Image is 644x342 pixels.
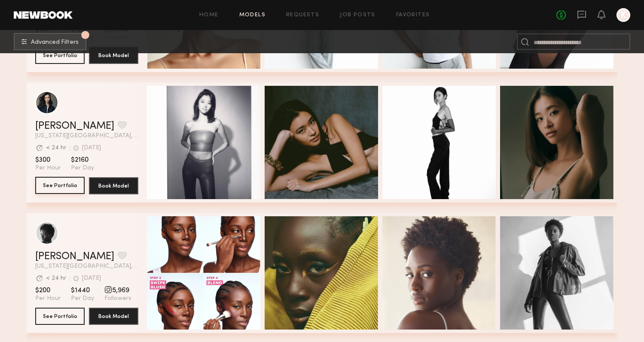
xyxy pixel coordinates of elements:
[35,177,85,194] a: See Portfolio
[35,177,85,194] button: See Portfolio
[35,47,85,64] button: See Portfolio
[35,121,114,131] a: [PERSON_NAME]
[89,47,138,64] button: Book Model
[35,295,61,303] span: Per Hour
[35,164,61,172] span: Per Hour
[617,8,630,22] a: K
[199,12,219,18] a: Home
[35,156,61,164] span: $300
[14,33,86,50] button: 6Advanced Filters
[84,33,87,37] span: 6
[35,308,85,325] button: See Portfolio
[71,286,94,295] span: $1440
[71,295,94,303] span: Per Day
[46,275,66,281] div: < 24 hr
[89,308,138,325] button: Book Model
[89,177,138,194] button: Book Model
[286,12,319,18] a: Requests
[35,286,61,295] span: $200
[31,39,79,45] span: Advanced Filters
[82,145,101,151] div: [DATE]
[71,164,94,172] span: Per Day
[46,145,66,151] div: < 24 hr
[82,275,101,281] div: [DATE]
[35,263,138,269] span: [US_STATE][GEOGRAPHIC_DATA], [GEOGRAPHIC_DATA]
[35,251,114,262] a: [PERSON_NAME]
[396,12,430,18] a: Favorites
[71,156,94,164] span: $2160
[35,133,138,139] span: [US_STATE][GEOGRAPHIC_DATA], [GEOGRAPHIC_DATA]
[104,286,131,295] span: 5,969
[340,12,375,18] a: Job Posts
[104,295,131,303] span: Followers
[239,12,266,18] a: Models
